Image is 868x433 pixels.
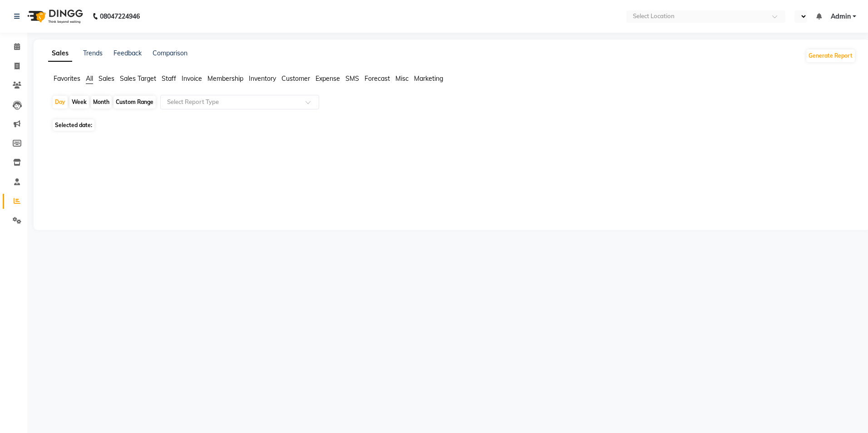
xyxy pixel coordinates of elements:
[153,49,187,57] a: Comparison
[395,74,409,83] span: Misc
[414,74,443,83] span: Marketing
[23,4,85,29] img: logo
[316,74,340,83] span: Expense
[113,96,156,108] div: Custom Range
[831,12,851,21] span: Admin
[54,74,80,83] span: Favorites
[100,4,140,29] b: 08047224946
[281,74,310,83] span: Customer
[207,74,243,83] span: Membership
[113,49,142,57] a: Feedback
[182,74,202,83] span: Invoice
[365,74,390,83] span: Forecast
[99,74,114,83] span: Sales
[83,49,103,57] a: Trends
[806,49,855,62] button: Generate Report
[633,12,675,21] div: Select Location
[48,45,72,62] a: Sales
[69,96,89,108] div: Week
[91,96,112,108] div: Month
[249,74,276,83] span: Inventory
[162,74,176,83] span: Staff
[120,74,156,83] span: Sales Target
[53,119,94,131] span: Selected date:
[53,96,68,108] div: Day
[345,74,359,83] span: SMS
[86,74,93,83] span: All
